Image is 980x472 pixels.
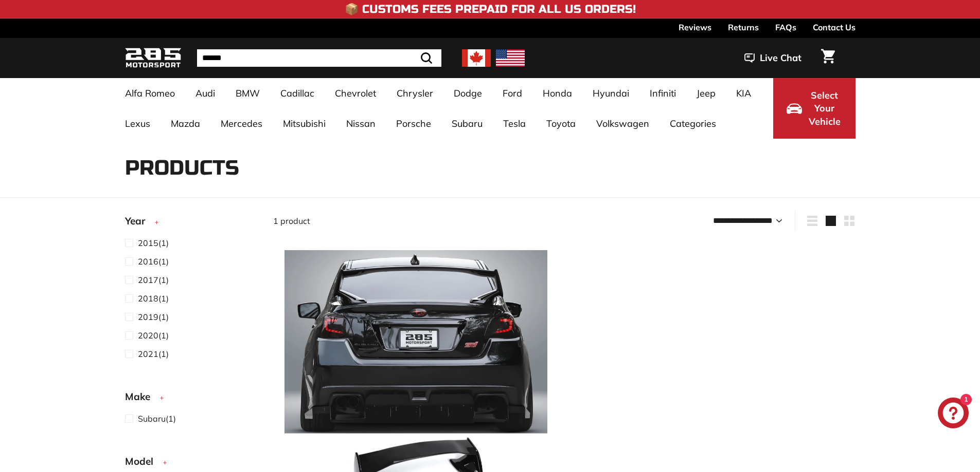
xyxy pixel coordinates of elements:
[728,18,759,36] a: Returns
[210,108,273,139] a: Mercedes
[125,389,158,404] span: Make
[660,108,726,139] a: Categories
[185,78,225,108] a: Audi
[138,274,169,286] span: (1)
[138,329,169,342] span: (1)
[679,18,711,36] a: Reviews
[815,41,841,75] a: Cart
[686,78,726,108] a: Jeep
[813,18,856,36] a: Contact Us
[273,108,336,139] a: Mitsubishi
[138,330,158,341] span: 2020
[586,108,660,139] a: Volkswagen
[386,78,443,108] a: Chrysler
[115,78,185,108] a: Alfa Romeo
[138,293,158,304] span: 2018
[115,108,161,139] a: Lexus
[125,214,153,229] span: Year
[138,312,158,322] span: 2019
[536,108,586,139] a: Toyota
[270,78,325,108] a: Cadillac
[345,3,636,15] h4: 📦 Customs Fees Prepaid for All US Orders!
[639,78,686,108] a: Infiniti
[225,78,270,108] a: BMW
[138,238,158,248] span: 2015
[138,237,169,249] span: (1)
[138,255,169,268] span: (1)
[273,215,564,227] div: 1 product
[935,398,972,431] inbox-online-store-chat: Shopify online store chat
[138,349,158,359] span: 2021
[492,78,532,108] a: Ford
[582,78,639,108] a: Hyundai
[731,45,815,71] button: Live Chat
[138,413,166,424] span: Subaru
[161,108,210,139] a: Mazda
[386,108,441,139] a: Porsche
[125,46,182,70] img: Logo_285_Motorsport_areodynamics_components
[807,89,842,128] span: Select Your Vehicle
[775,18,796,36] a: FAQs
[760,51,801,65] span: Live Chat
[325,78,386,108] a: Chevrolet
[493,108,536,139] a: Tesla
[125,454,161,469] span: Model
[138,292,169,305] span: (1)
[138,348,169,360] span: (1)
[138,311,169,323] span: (1)
[532,78,582,108] a: Honda
[726,78,761,108] a: KIA
[125,386,257,412] button: Make
[336,108,386,139] a: Nissan
[443,78,492,108] a: Dodge
[138,256,158,267] span: 2016
[773,78,856,139] button: Select Your Vehicle
[197,49,441,67] input: Search
[125,157,856,179] h1: Products
[138,275,158,285] span: 2017
[125,211,257,236] button: Year
[441,108,493,139] a: Subaru
[138,412,176,425] span: (1)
